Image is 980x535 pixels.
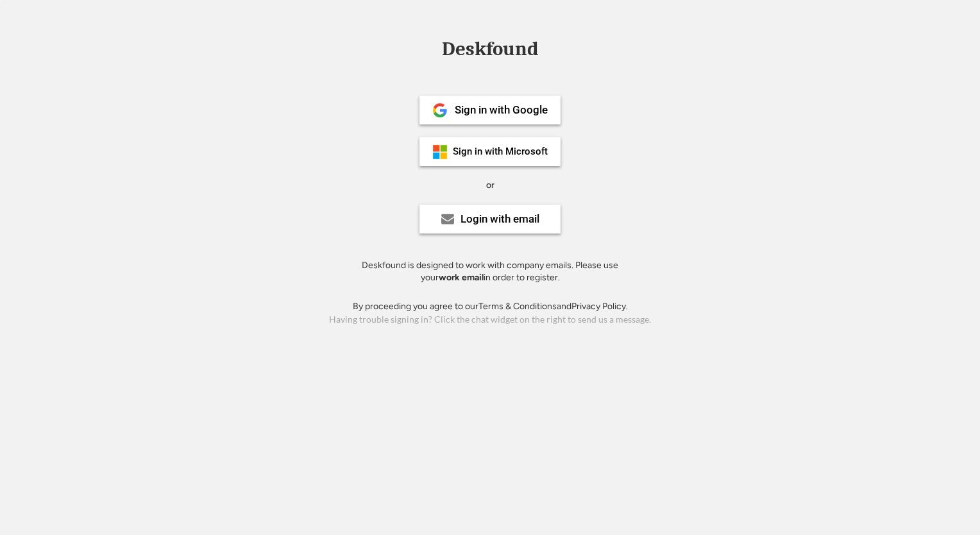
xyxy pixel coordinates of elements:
img: ms-symbollockup_mssymbol_19.png [432,144,448,160]
strong: work email [439,272,484,283]
div: or [486,179,494,192]
div: Deskfound [435,39,545,59]
img: 1024px-Google__G__Logo.svg.png [432,103,448,118]
a: Privacy Policy. [571,301,628,312]
div: Sign in with Microsoft [453,147,548,157]
div: Deskfound is designed to work with company emails. Please use your in order to register. [346,259,634,284]
div: By proceeding you agree to our and [353,300,628,313]
div: Login with email [460,214,539,225]
div: Sign in with Google [455,105,548,115]
a: Terms & Conditions [478,301,557,312]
